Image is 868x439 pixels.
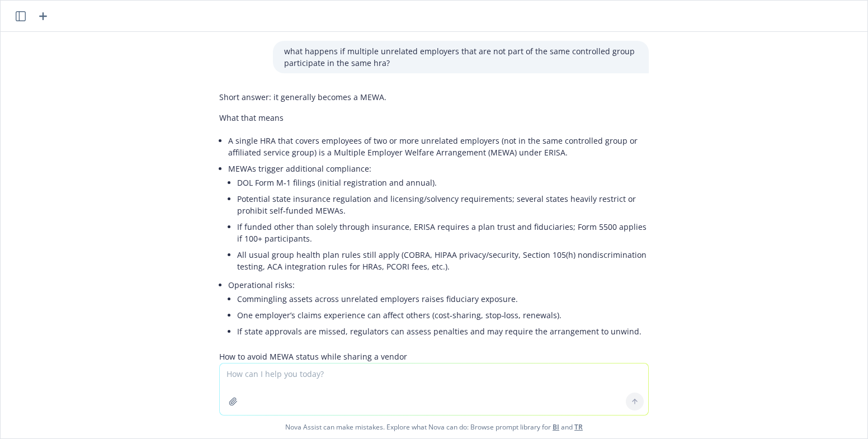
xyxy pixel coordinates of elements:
p: Short answer: it generally becomes a MEWA. [219,91,649,103]
span: Nova Assist can make mistakes. Explore what Nova can do: Browse prompt library for and [5,416,863,438]
li: Operational risks: [228,277,649,342]
li: Commingling assets across unrelated employers raises fiduciary exposure. [237,291,649,307]
li: All usual group health plan rules still apply (COBRA, HIPAA privacy/security, Section 105(h) nond... [237,247,649,275]
a: BI [553,422,559,432]
p: What that means [219,112,649,124]
p: what happens if multiple unrelated employers that are not part of the same controlled group parti... [284,45,638,69]
li: One employer’s claims experience can affect others (cost‑sharing, stop‑loss, renewals). [237,307,649,323]
a: TR [574,422,583,432]
li: DOL Form M‑1 filings (initial registration and annual). [237,174,649,191]
p: How to avoid MEWA status while sharing a vendor [219,351,649,362]
li: A single HRA that covers employees of two or more unrelated employers (not in the same controlled... [228,133,649,161]
li: Potential state insurance regulation and licensing/solvency requirements; several states heavily ... [237,191,649,219]
li: If state approvals are missed, regulators can assess penalties and may require the arrangement to... [237,323,649,339]
li: If funded other than solely through insurance, ERISA requires a plan trust and fiduciaries; Form ... [237,219,649,247]
li: MEWAs trigger additional compliance: [228,161,649,277]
